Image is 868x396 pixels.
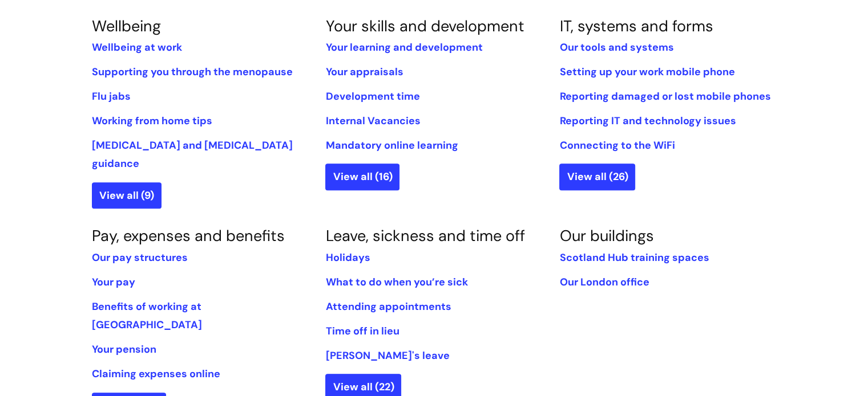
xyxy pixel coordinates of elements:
a: Pay, expenses and benefits [92,226,285,246]
a: Benefits of working at [GEOGRAPHIC_DATA] [92,300,202,332]
a: Our buildings [559,226,653,246]
a: Your skills and development [325,16,524,36]
a: Our London office [559,275,649,289]
a: Internal Vacancies [325,114,420,128]
a: Development time [325,89,419,103]
a: Reporting IT and technology issues [559,114,736,128]
a: View all (16) [325,164,399,190]
a: Leave, sickness and time off [325,226,524,246]
a: Working from home tips [92,114,212,128]
a: Our pay structures [92,251,188,264]
a: Wellbeing at work [92,40,182,54]
a: Wellbeing [92,16,161,36]
a: [MEDICAL_DATA] and [MEDICAL_DATA] guidance [92,138,293,170]
a: IT, systems and forms [559,16,713,36]
a: View all (9) [92,182,162,209]
a: Connecting to the WiFi [559,138,675,152]
a: Your pay [92,275,135,289]
a: Your pension [92,342,156,356]
a: [PERSON_NAME]'s leave [325,349,449,362]
a: Claiming expenses online [92,367,220,381]
a: What to do when you’re sick [325,275,467,289]
a: Holidays [325,251,370,264]
a: Flu jabs [92,89,131,103]
a: Attending appointments [325,300,451,313]
a: Mandatory online learning [325,138,458,152]
a: Scotland Hub training spaces [559,251,709,264]
a: Your appraisals [325,65,403,79]
a: Supporting you through the menopause [92,65,293,79]
a: Your learning and development [325,40,482,54]
a: View all (26) [559,164,635,190]
a: Our tools and systems [559,40,673,54]
a: Setting up your work mobile phone [559,65,734,79]
a: Reporting damaged or lost mobile phones [559,89,770,103]
a: Time off in lieu [325,324,399,338]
